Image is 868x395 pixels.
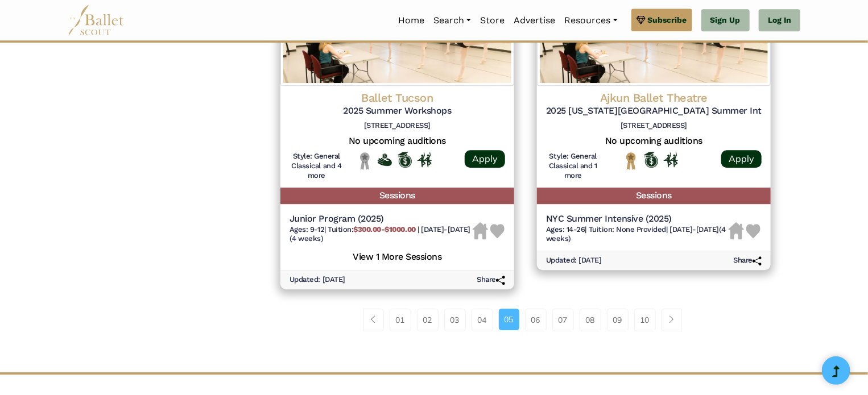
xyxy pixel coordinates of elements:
[290,90,505,105] h4: Ballet Tucson
[589,225,666,234] span: Tuition: None Provided
[290,135,505,147] h5: No upcoming auditions
[378,153,392,166] img: Offers Financial Aid
[546,213,729,225] h5: NYC Summer Intensive (2025)
[537,188,771,204] h5: Sessions
[546,225,585,234] span: Ages: 14-26
[546,225,726,243] span: [DATE]-[DATE] (4 weeks)
[290,275,345,285] h6: Updated: [DATE]
[398,152,412,168] img: Offers Scholarship
[546,90,762,105] h4: Ajkun Ballet Theatre
[552,309,574,331] a: 07
[733,256,762,265] h6: Share
[477,275,505,285] h6: Share
[580,309,601,331] a: 08
[465,150,505,168] a: Apply
[490,224,505,238] img: Heart
[636,14,646,26] img: gem.svg
[353,225,415,234] b: $300.00-$1000.00
[290,248,505,263] h5: View 1 More Sessions
[290,152,344,181] h6: Style: General Classical and 4 more
[607,309,629,331] a: 09
[664,152,678,167] img: In Person
[290,213,473,225] h5: Junior Program (2025)
[644,152,658,168] img: Offers Scholarship
[290,225,470,243] span: [DATE]-[DATE] (4 weeks)
[290,121,505,131] h6: [STREET_ADDRESS]
[476,9,509,32] a: Store
[394,9,429,32] a: Home
[546,225,729,244] h6: | |
[358,152,372,169] img: Local
[634,309,656,331] a: 10
[417,309,439,331] a: 02
[418,152,432,167] img: In Person
[759,9,800,32] a: Log In
[390,309,411,331] a: 01
[499,309,519,330] a: 05
[473,222,488,239] img: Housing Unavailable
[721,150,762,168] a: Apply
[648,14,687,26] span: Subscribe
[509,9,560,32] a: Advertise
[290,105,505,117] h5: 2025 Summer Workshops
[290,225,473,244] h6: | |
[546,135,762,147] h5: No upcoming auditions
[546,152,600,181] h6: Style: General Classical and 1 more
[560,9,622,32] a: Resources
[429,9,476,32] a: Search
[546,105,762,117] h5: 2025 [US_STATE][GEOGRAPHIC_DATA] Summer Intensive
[444,309,466,331] a: 03
[546,256,602,265] h6: Updated: [DATE]
[525,309,547,331] a: 06
[746,224,760,238] img: Heart
[546,121,762,131] h6: [STREET_ADDRESS]
[363,309,688,331] nav: Page navigation example
[280,188,514,204] h5: Sessions
[701,9,750,32] a: Sign Up
[729,222,744,239] img: Housing Unavailable
[624,152,638,169] img: National
[472,309,493,331] a: 04
[328,225,418,234] span: Tuition:
[290,225,324,234] span: Ages: 9-12
[631,9,692,31] a: Subscribe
